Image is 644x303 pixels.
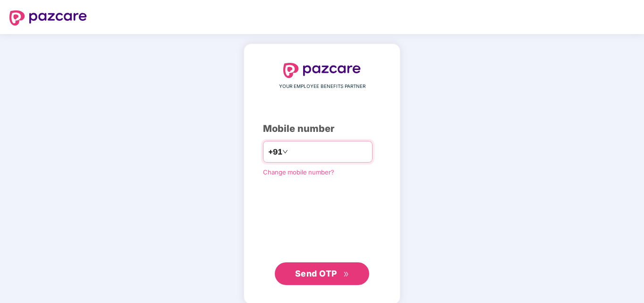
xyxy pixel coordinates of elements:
[275,262,369,285] button: Send OTPdouble-right
[9,10,87,26] img: logo
[343,271,349,277] span: double-right
[279,83,365,90] span: YOUR EMPLOYEE BENEFITS PARTNER
[268,146,282,158] span: +91
[295,268,337,278] span: Send OTP
[283,63,361,78] img: logo
[263,168,334,176] a: Change mobile number?
[282,149,288,155] span: down
[263,121,381,136] div: Mobile number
